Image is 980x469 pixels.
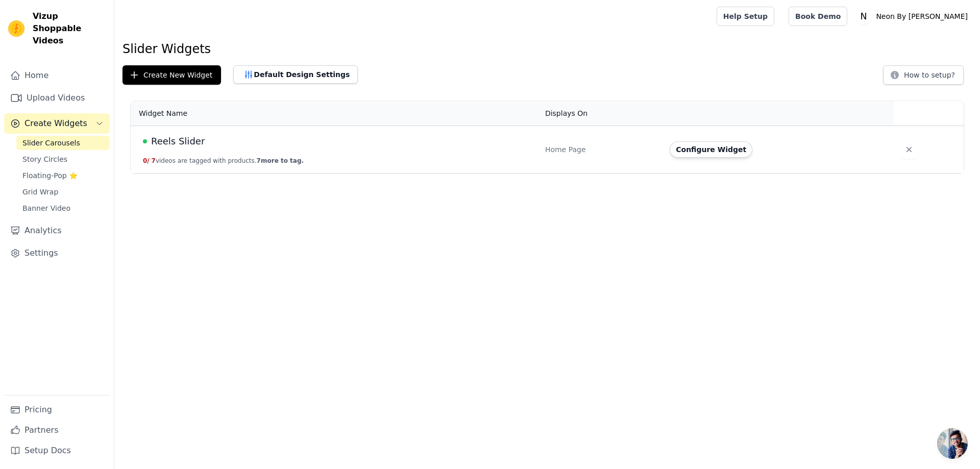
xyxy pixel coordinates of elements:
a: Banner Video [16,201,110,215]
img: Vizup [8,20,24,37]
button: Configure Widget [670,141,752,158]
a: Pricing [4,400,110,420]
a: Setup Docs [4,440,110,461]
span: Banner Video [22,203,70,213]
div: Home Page [545,144,657,155]
a: Upload Videos [4,88,110,108]
button: Delete widget [900,140,918,159]
a: Grid Wrap [16,185,110,199]
a: Help Setup [717,7,774,26]
span: Grid Wrap [22,187,58,197]
span: Slider Carousels [22,138,80,148]
button: N Neon By [PERSON_NAME] [855,7,972,26]
button: 0/ 7videos are tagged with products.7more to tag. [143,157,304,165]
span: Story Circles [22,154,67,164]
span: Reels Slider [151,134,205,149]
span: Vizup Shoppable Videos [33,10,106,47]
a: Book Demo [789,7,847,26]
text: N [861,11,867,21]
button: How to setup? [883,65,964,85]
div: Open chat [937,428,968,459]
button: Create Widgets [4,113,110,134]
a: Slider Carousels [16,136,110,150]
a: Floating-Pop ⭐ [16,168,110,183]
a: Story Circles [16,152,110,166]
a: Partners [4,420,110,440]
button: Create New Widget [122,65,221,85]
a: Settings [4,243,110,263]
a: Home [4,65,110,86]
a: Analytics [4,220,110,241]
span: Live Published [143,139,147,143]
span: Floating-Pop ⭐ [22,170,78,181]
span: 7 more to tag. [257,157,304,164]
span: 0 / [143,157,150,164]
p: Neon By [PERSON_NAME] [872,7,972,26]
th: Displays On [539,101,664,126]
span: Create Widgets [24,117,87,130]
span: 7 [152,157,156,164]
button: Default Design Settings [233,65,358,84]
th: Widget Name [131,101,539,126]
h1: Slider Widgets [122,41,972,57]
a: How to setup? [883,72,964,82]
